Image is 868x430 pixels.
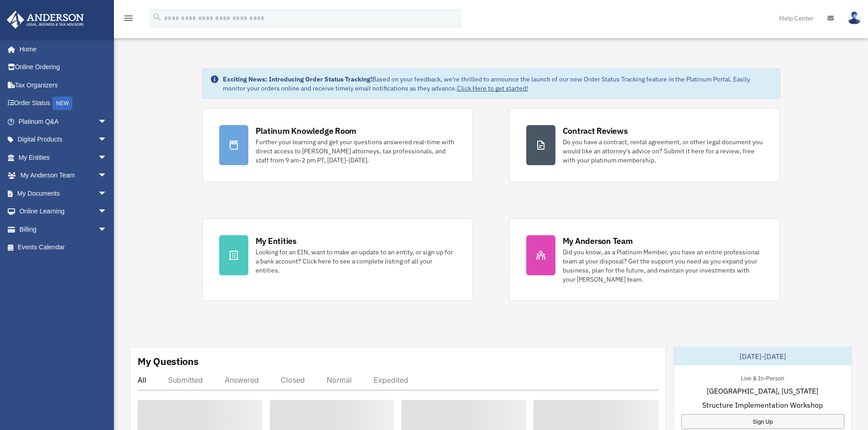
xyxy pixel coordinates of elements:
[256,125,357,137] div: Platinum Knowledge Room
[98,167,116,185] span: arrow_drop_down
[6,58,121,76] a: Online Ordering
[509,108,780,182] a: Contract Reviews Do you have a contract, rental agreement, or other legal document you would like...
[123,13,134,24] i: menu
[98,184,116,203] span: arrow_drop_down
[847,11,861,25] img: User Pic
[6,112,121,131] a: Platinum Q&Aarrow_drop_down
[6,94,121,113] a: Order StatusNEW
[256,248,456,275] div: Looking for an EIN, want to make an update to an entity, or sign up for a bank account? Click her...
[674,347,852,365] div: [DATE]-[DATE]
[6,148,121,167] a: My Entitiesarrow_drop_down
[6,131,121,149] a: Digital Productsarrow_drop_down
[6,76,121,94] a: Tax Organizers
[563,137,763,165] div: Do you have a contract, rental agreement, or other legal document you would like an attorney's ad...
[457,84,528,92] a: Click Here to get started!
[168,375,203,384] div: Submitted
[98,148,116,167] span: arrow_drop_down
[6,184,121,202] a: My Documentsarrow_drop_down
[256,137,456,165] div: Further your learning and get your questions answered real-time with direct access to [PERSON_NAM...
[123,16,134,24] a: menu
[202,108,473,182] a: Platinum Knowledge Room Further your learning and get your questions answered real-time with dire...
[98,112,116,131] span: arrow_drop_down
[681,414,844,429] a: Sign Up
[152,12,162,22] i: search
[563,248,763,284] div: Did you know, as a Platinum Member, you have an entire professional team at your disposal? Get th...
[702,400,823,410] span: Structure Implementation Workshop
[6,167,121,185] a: My Anderson Teamarrow_drop_down
[734,373,791,382] div: Live & In-Person
[327,375,352,384] div: Normal
[52,96,72,110] div: NEW
[138,354,199,368] div: My Questions
[4,11,87,29] img: Anderson Advisors Platinum Portal
[223,75,372,83] strong: Exciting News: Introducing Order Status Tracking!
[281,375,305,384] div: Closed
[509,218,780,301] a: My Anderson Team Did you know, as a Platinum Member, you have an entire professional team at your...
[223,75,772,93] div: Based on your feedback, we're thrilled to announce the launch of our new Order Status Tracking fe...
[138,375,146,384] div: All
[6,238,121,257] a: Events Calendar
[6,220,121,238] a: Billingarrow_drop_down
[563,235,633,247] div: My Anderson Team
[563,125,628,137] div: Contract Reviews
[98,131,116,149] span: arrow_drop_down
[98,220,116,239] span: arrow_drop_down
[374,375,408,384] div: Expedited
[6,202,121,221] a: Online Learningarrow_drop_down
[6,40,116,58] a: Home
[256,235,297,247] div: My Entities
[202,218,473,301] a: My Entities Looking for an EIN, want to make an update to an entity, or sign up for a bank accoun...
[707,385,818,396] span: [GEOGRAPHIC_DATA], [US_STATE]
[225,375,259,384] div: Answered
[98,202,116,221] span: arrow_drop_down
